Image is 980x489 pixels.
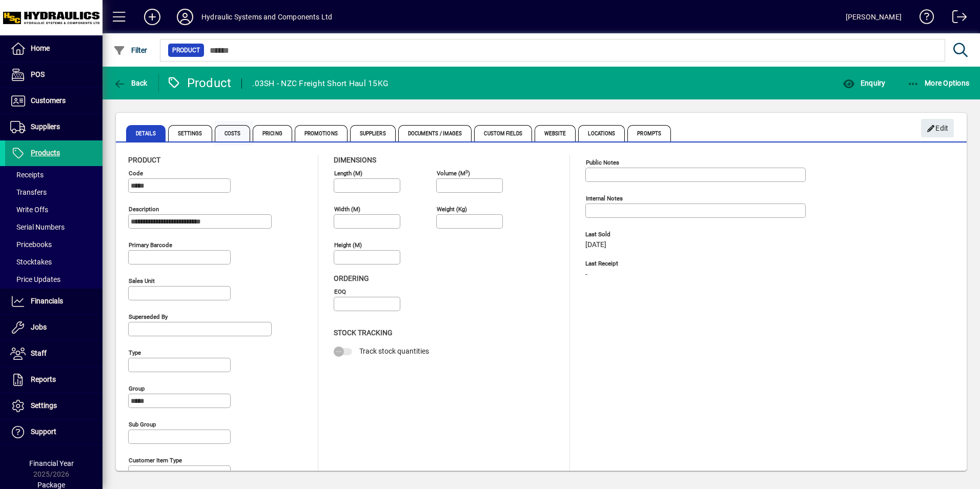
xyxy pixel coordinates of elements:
button: More Options [905,74,972,92]
span: Settings [168,125,212,141]
a: Financials [5,289,103,314]
span: Jobs [31,323,47,331]
a: Reports [5,367,103,393]
span: Track stock quantities [359,347,429,355]
span: Customers [31,96,66,105]
mat-label: EOQ [334,288,346,295]
span: Receipts [10,171,44,179]
div: [PERSON_NAME] [846,9,902,25]
app-page-header-button: Back [103,74,159,92]
button: Filter [111,41,150,59]
span: Edit [927,120,949,137]
span: Support [31,427,56,436]
button: Profile [169,8,201,26]
span: Package [37,481,65,489]
a: Home [5,36,103,62]
mat-label: Internal Notes [586,195,623,202]
a: Serial Numbers [5,218,103,236]
button: Enquiry [840,74,888,92]
div: .03SH - NZC Freight Short Haul 15KG [252,75,389,92]
span: Dimensions [334,156,376,164]
mat-label: Volume (m ) [437,170,470,177]
span: Custom Fields [474,125,532,141]
span: Last Sold [585,231,739,238]
span: More Options [907,79,970,87]
span: Prompts [627,125,671,141]
mat-label: Height (m) [334,241,362,249]
span: Price Updates [10,275,60,283]
span: Details [126,125,166,141]
span: Filter [113,46,148,54]
a: Price Updates [5,271,103,288]
span: [DATE] [585,241,606,249]
span: Suppliers [31,123,60,131]
a: Transfers [5,184,103,201]
span: Enquiry [843,79,885,87]
mat-label: Weight (Kg) [437,206,467,213]
a: POS [5,62,103,88]
button: Add [136,8,169,26]
button: Edit [921,119,954,137]
span: Serial Numbers [10,223,65,231]
div: Product [167,75,232,91]
a: Jobs [5,315,103,340]
mat-label: Type [129,349,141,356]
span: Financials [31,297,63,305]
button: Back [111,74,150,92]
span: Stocktakes [10,258,52,266]
mat-label: Public Notes [586,159,619,166]
span: Financial Year [29,459,74,467]
span: Products [31,149,60,157]
span: Locations [578,125,625,141]
span: Stock Tracking [334,329,393,337]
mat-label: Code [129,170,143,177]
mat-label: Width (m) [334,206,360,213]
span: Last Receipt [585,260,739,267]
div: Hydraulic Systems and Components Ltd [201,9,332,25]
span: Settings [31,401,57,410]
mat-label: Sub group [129,421,156,428]
span: Product [128,156,160,164]
mat-label: Sales unit [129,277,155,284]
span: Transfers [10,188,47,196]
a: Support [5,419,103,445]
span: Reports [31,375,56,383]
span: - [585,271,587,279]
span: Ordering [334,274,369,282]
a: Write Offs [5,201,103,218]
mat-label: Customer Item Type [129,457,182,464]
mat-label: Description [129,206,159,213]
span: Pricing [253,125,292,141]
span: Write Offs [10,206,48,214]
mat-label: Group [129,385,145,392]
span: Documents / Images [398,125,472,141]
a: Logout [945,2,967,35]
a: Pricebooks [5,236,103,253]
span: Back [113,79,148,87]
a: Stocktakes [5,253,103,271]
span: POS [31,70,45,78]
span: Product [172,45,200,55]
span: Costs [215,125,251,141]
span: Website [535,125,576,141]
sup: 3 [465,169,468,174]
a: Suppliers [5,114,103,140]
span: Staff [31,349,47,357]
mat-label: Length (m) [334,170,362,177]
a: Receipts [5,166,103,184]
a: Settings [5,393,103,419]
span: Home [31,44,50,52]
mat-label: Primary barcode [129,241,172,249]
a: Staff [5,341,103,366]
span: Suppliers [350,125,396,141]
mat-label: Superseded by [129,313,168,320]
a: Customers [5,88,103,114]
a: Knowledge Base [912,2,934,35]
span: Pricebooks [10,240,52,249]
span: Promotions [295,125,348,141]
